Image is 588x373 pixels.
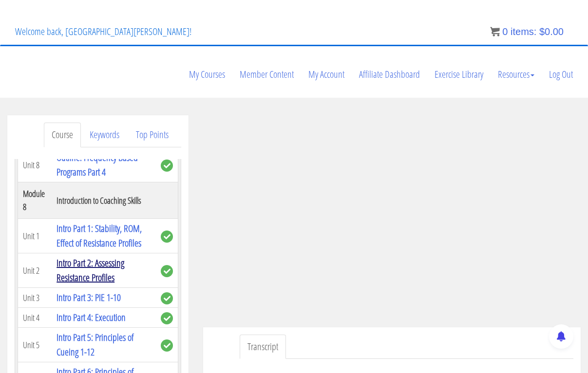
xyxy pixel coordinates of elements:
td: Unit 3 [18,288,52,308]
span: complete [161,231,173,243]
a: Member Content [232,51,301,98]
a: 0 items: $0.00 [490,26,564,37]
span: 0 [502,26,508,37]
a: Course [44,123,81,147]
a: Exercise Library [427,51,491,98]
td: Unit 5 [18,328,52,362]
a: My Account [301,51,352,98]
span: complete [161,312,173,324]
a: Top Points [128,123,176,147]
span: complete [161,339,173,352]
a: Intro Part 4: Execution [57,311,126,324]
td: Unit 2 [18,253,52,288]
span: items: [511,26,536,37]
th: Introduction to Coaching Skills [52,182,156,219]
a: Intro Part 2: Assessing Resistance Profiles [57,256,124,284]
span: complete [161,292,173,304]
span: complete [161,160,173,172]
td: Unit 4 [18,308,52,328]
td: Unit 8 [18,148,52,182]
span: complete [161,265,173,277]
a: Intro Part 1: Stability, ROM, Effect of Resistance Profiles [57,222,142,249]
th: Module 8 [18,182,52,219]
a: Resources [491,51,542,98]
span: $ [539,26,545,37]
bdi: 0.00 [539,26,564,37]
a: Keywords [82,123,127,147]
a: Intro Part 5: Principles of Cueing 1-12 [57,331,133,358]
td: Unit 1 [18,219,52,253]
a: Log Out [542,51,580,98]
img: icon11.png [490,27,500,36]
a: Transcript [240,335,286,359]
p: Welcome back, [GEOGRAPHIC_DATA][PERSON_NAME]! [8,12,199,51]
a: Affiliate Dashboard [352,51,427,98]
a: My Courses [182,51,232,98]
a: Intro Part 3: PIE 1-10 [57,291,121,304]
